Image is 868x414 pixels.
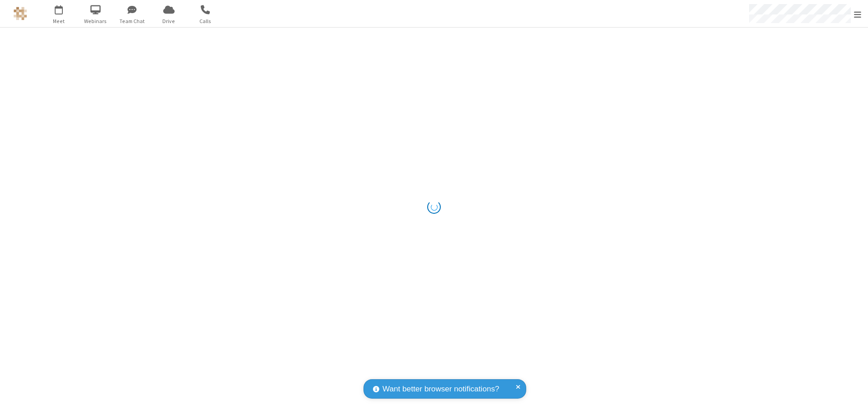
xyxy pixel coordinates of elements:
[115,17,149,25] span: Team Chat
[152,17,186,25] span: Drive
[382,383,499,395] span: Want better browser notifications?
[42,17,76,25] span: Meet
[14,7,27,20] img: QA Selenium DO NOT DELETE OR CHANGE
[79,17,113,25] span: Webinars
[189,17,222,25] span: Calls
